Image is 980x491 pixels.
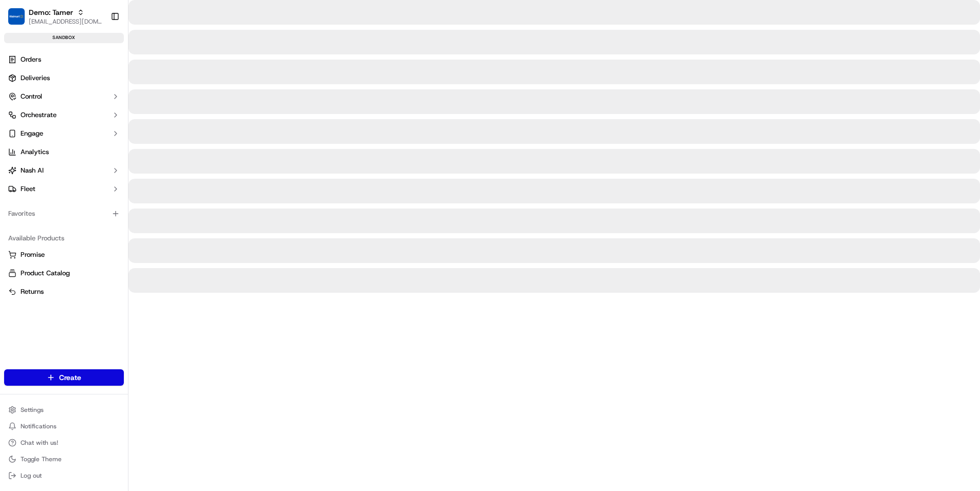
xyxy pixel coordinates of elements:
button: Settings [4,403,124,417]
img: Demo: Tamer [8,8,25,25]
button: Demo: Tamer [29,7,73,17]
button: Product Catalog [4,265,124,281]
span: Engage [21,129,43,138]
div: sandbox [4,33,124,43]
div: Available Products [4,230,124,247]
button: [EMAIL_ADDRESS][DOMAIN_NAME] [29,17,102,26]
span: Create [59,372,81,383]
span: Product Catalog [21,269,70,278]
span: Chat with us! [21,439,58,447]
a: Analytics [4,144,124,160]
button: Nash AI [4,162,124,179]
span: Promise [21,250,45,259]
span: Toggle Theme [21,455,62,463]
span: Notifications [21,422,57,430]
button: Engage [4,125,124,142]
div: Favorites [4,205,124,222]
button: Orchestrate [4,107,124,123]
span: Nash AI [21,166,44,175]
a: Orders [4,51,124,68]
a: Returns [8,287,120,296]
button: Promise [4,247,124,263]
button: Returns [4,284,124,300]
span: Control [21,92,42,101]
span: Fleet [21,184,35,194]
span: Analytics [21,147,49,157]
button: Demo: TamerDemo: Tamer[EMAIL_ADDRESS][DOMAIN_NAME] [4,4,106,29]
span: Orchestrate [21,110,57,120]
a: Deliveries [4,70,124,86]
button: Toggle Theme [4,452,124,466]
button: Control [4,88,124,105]
button: Chat with us! [4,436,124,450]
button: Notifications [4,419,124,433]
a: Promise [8,250,120,259]
button: Create [4,369,124,386]
span: Log out [21,471,42,480]
span: Orders [21,55,41,64]
span: Returns [21,287,44,296]
a: Product Catalog [8,269,120,278]
button: Fleet [4,181,124,197]
span: Settings [21,406,44,414]
button: Log out [4,468,124,483]
span: Deliveries [21,73,50,83]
